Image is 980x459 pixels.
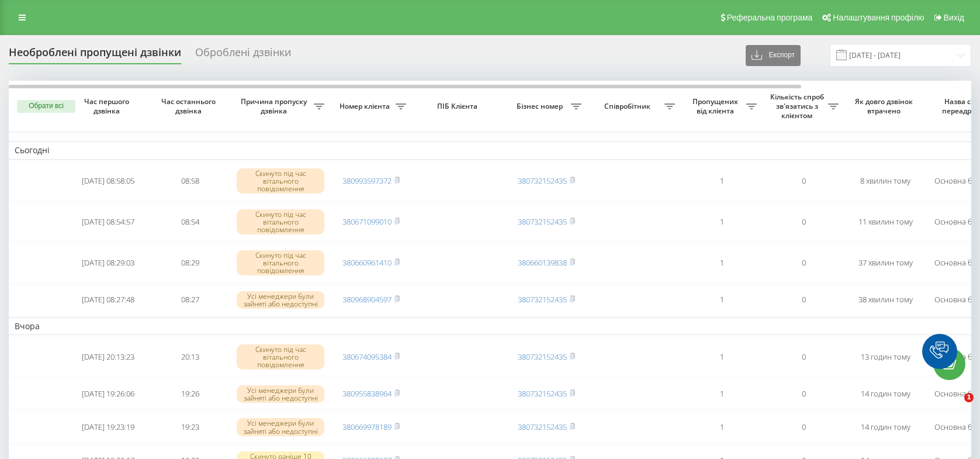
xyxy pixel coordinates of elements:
[518,351,567,362] a: 380732152435
[763,412,844,443] td: 0
[342,216,392,227] a: 380671099010
[342,294,392,305] a: 380968904597
[518,216,567,227] a: 380732152435
[681,285,763,316] td: 1
[854,97,917,115] span: Як довго дзвінок втрачено
[844,378,926,409] td: 14 годин тому
[511,102,571,111] span: Бізнес номер
[237,250,324,276] div: Скинуто під час вітального повідомлення
[195,46,291,64] div: Оброблені дзвінки
[681,378,763,409] td: 1
[342,257,392,268] a: 380660961410
[342,351,392,362] a: 380674095384
[237,385,324,403] div: Усі менеджери були зайняті або недоступні
[518,422,567,432] a: 380732152435
[149,378,231,409] td: 19:26
[149,412,231,443] td: 19:23
[518,175,567,186] a: 380732152435
[342,175,392,186] a: 380993597372
[237,209,324,235] div: Скинуто під час вітального повідомлення
[763,378,844,409] td: 0
[67,337,149,376] td: [DATE] 20:13:23
[518,388,567,399] a: 380732152435
[149,203,231,241] td: 08:54
[768,92,828,120] span: Кількість спроб зв'язатись з клієнтом
[237,168,324,194] div: Скинуто під час вітального повідомлення
[422,102,496,111] span: ПІБ Клієнта
[964,393,974,402] span: 1
[944,13,964,22] span: Вихід
[237,418,324,436] div: Усі менеджери були зайняті або недоступні
[681,412,763,443] td: 1
[844,244,926,282] td: 37 хвилин тому
[237,291,324,309] div: Усі менеджери були зайняті або недоступні
[67,162,149,201] td: [DATE] 08:58:05
[149,337,231,376] td: 20:13
[763,244,844,282] td: 0
[342,422,392,432] a: 380669978189
[336,102,396,111] span: Номер клієнта
[67,412,149,443] td: [DATE] 19:23:19
[518,257,567,268] a: 380660139838
[681,203,763,241] td: 1
[763,203,844,241] td: 0
[940,393,968,421] iframe: Intercom live chat
[158,97,221,115] span: Час останнього дзвінка
[687,97,746,115] span: Пропущених від клієнта
[763,285,844,316] td: 0
[681,337,763,376] td: 1
[149,244,231,282] td: 08:29
[844,162,926,201] td: 8 хвилин тому
[342,388,392,399] a: 380955838964
[763,162,844,201] td: 0
[844,337,926,376] td: 13 годин тому
[844,203,926,241] td: 11 хвилин тому
[67,244,149,282] td: [DATE] 08:29:03
[77,97,140,115] span: Час першого дзвінка
[833,13,924,22] span: Налаштування профілю
[593,102,664,111] span: Співробітник
[149,162,231,201] td: 08:58
[67,285,149,316] td: [DATE] 08:27:48
[727,13,813,22] span: Реферальна програма
[763,337,844,376] td: 0
[844,285,926,316] td: 38 хвилин тому
[681,162,763,201] td: 1
[67,203,149,241] td: [DATE] 08:54:57
[149,285,231,316] td: 08:27
[67,378,149,409] td: [DATE] 19:26:06
[518,294,567,305] a: 380732152435
[844,412,926,443] td: 14 годин тому
[237,97,314,115] span: Причина пропуску дзвінка
[17,100,75,113] button: Обрати всі
[746,45,801,66] button: Експорт
[681,244,763,282] td: 1
[237,344,324,370] div: Скинуто під час вітального повідомлення
[9,46,181,64] div: Необроблені пропущені дзвінки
